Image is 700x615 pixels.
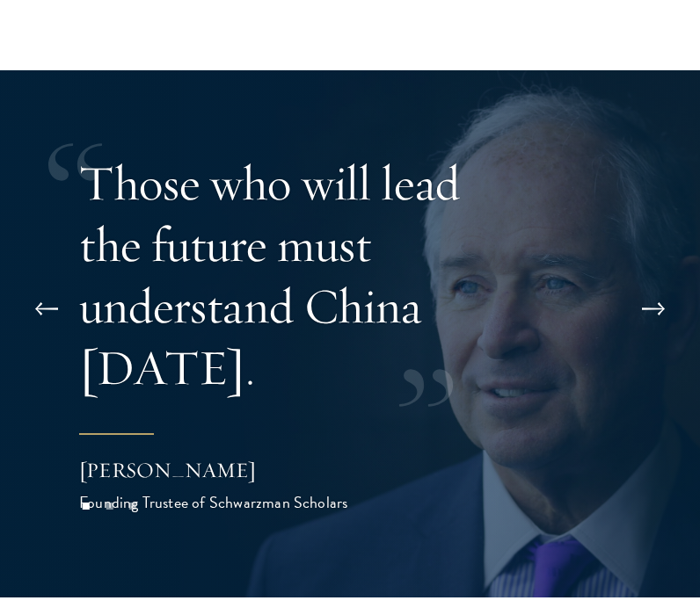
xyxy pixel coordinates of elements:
[98,495,120,517] button: 2 of 3
[79,490,396,515] div: Founding Trustee of Schwarzman Scholars
[79,152,501,398] p: Those who will lead the future must understand China [DATE].
[75,495,98,517] button: 1 of 3
[79,455,396,485] div: [PERSON_NAME]
[121,495,144,517] button: 3 of 3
